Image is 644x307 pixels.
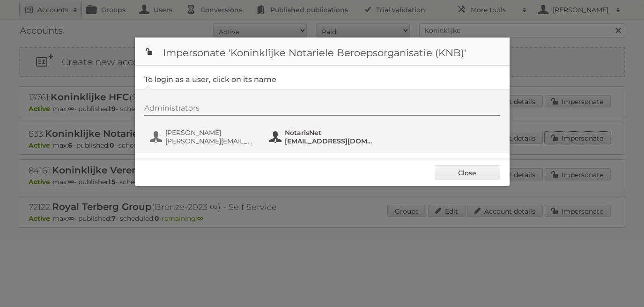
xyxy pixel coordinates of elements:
[165,137,256,145] span: [PERSON_NAME][EMAIL_ADDRESS][DOMAIN_NAME]
[165,128,256,137] span: [PERSON_NAME]
[435,165,500,180] a: Close
[149,127,259,146] button: [PERSON_NAME] [PERSON_NAME][EMAIL_ADDRESS][DOMAIN_NAME]
[144,75,276,84] legend: To login as a user, click on its name
[268,127,378,146] button: NotarisNet [EMAIL_ADDRESS][DOMAIN_NAME]
[144,104,500,116] div: Administrators
[135,37,510,66] h1: Impersonate 'Koninklijke Notariele Beroepsorganisatie (KNB)'
[285,137,376,145] span: [EMAIL_ADDRESS][DOMAIN_NAME]
[285,128,376,137] span: NotarisNet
